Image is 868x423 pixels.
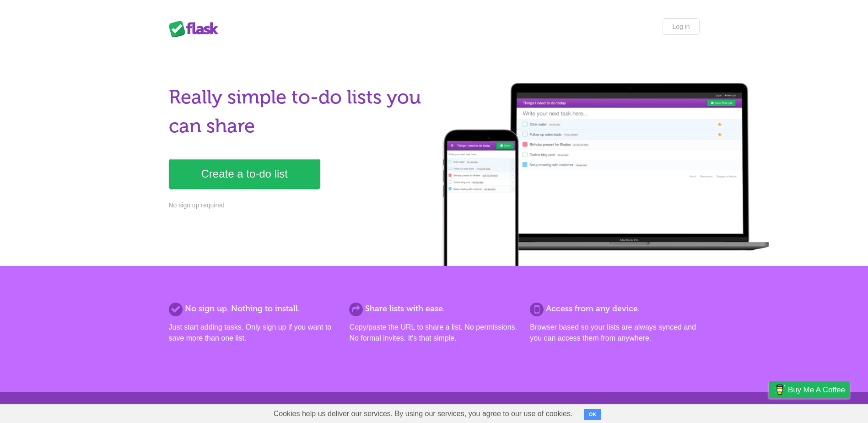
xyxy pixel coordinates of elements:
[349,322,518,344] p: Copy/paste the URL to share a list. No permissions. No formal invites. It's that simple.
[169,21,224,37] div: Flask Lists
[788,382,845,398] span: Buy me a coffee
[773,382,786,397] img: Buy me a coffee
[349,303,518,315] h2: Share lists with ease.
[769,381,850,398] a: Buy me a coffee
[530,303,699,315] h2: Access from any device.
[169,159,320,189] a: Create a to-do list
[663,18,699,35] a: Log in
[584,409,602,420] button: OK
[169,322,338,344] p: Just start adding tasks. Only sign up if you want to save more than one list.
[530,322,699,344] p: Browser based so your lists are always synced and you can access them from anywhere.
[264,405,582,423] span: Cookies help us deliver our services. By using our services, you agree to our use of cookies.
[169,201,429,210] p: No sign up required
[169,83,429,141] h1: Really simple to-do lists you can share
[169,303,338,315] h2: No sign up. Nothing to install.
